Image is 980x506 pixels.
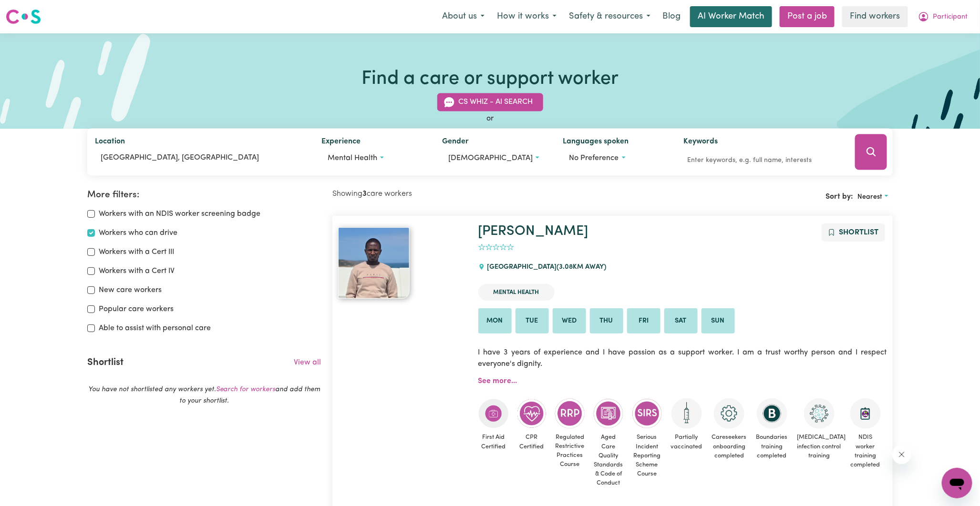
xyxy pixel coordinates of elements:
img: Care and support worker has completed CPR Certification [516,398,547,429]
a: View all [294,359,321,366]
li: Available on Wed [553,308,586,334]
button: About us [436,7,491,27]
img: CS Academy: COVID-19 Infection Control Training course completed [804,398,835,429]
img: CS Academy: Aged Care Quality Standards & Code of Conduct course completed [593,398,624,429]
span: [DEMOGRAPHIC_DATA] [448,155,533,162]
a: AI Worker Match [690,6,772,27]
span: Careseekers onboarding completed [711,429,748,464]
b: 3 [362,190,367,198]
div: add rating by typing an integer from 0 to 5 or pressing arrow keys [478,242,514,253]
span: Need any help? [6,7,58,14]
a: Post a job [780,6,835,27]
label: New care workers [99,284,162,296]
button: Sort search results [854,190,893,204]
label: Workers with a Cert IV [99,265,175,277]
div: [GEOGRAPHIC_DATA] [478,254,612,280]
button: Worker language preferences [563,150,668,168]
span: Shortlist [839,229,879,236]
li: Available on Sun [701,308,735,334]
a: Blog [657,6,686,27]
span: ( 3.08 km away) [557,263,606,271]
button: CS Whiz - AI Search [437,93,543,111]
label: Gender [442,136,469,150]
img: CS Academy: Boundaries in care and support work course completed [757,398,787,429]
span: Nearest [858,193,883,201]
iframe: Button to launch messaging window [942,468,972,498]
span: Partially vaccinated [670,429,703,455]
li: Available on Mon [478,308,512,334]
span: Participant [933,12,968,22]
button: Search [855,134,887,170]
li: Available on Thu [590,308,623,334]
li: Available on Sat [664,308,698,334]
img: CS Academy: Regulated Restrictive Practices course completed [555,398,585,428]
a: [PERSON_NAME] [478,224,588,238]
button: Worker gender preference [442,150,547,168]
span: NDIS worker training completed [850,429,881,473]
label: Keywords [684,136,718,150]
li: Mental Health [478,284,555,301]
img: CS Academy: Introduction to NDIS Worker Training course completed [850,398,881,429]
input: Enter a suburb [95,150,306,167]
p: I have 3 years of experience and I have passion as a support worker. I am a trust worthy person a... [478,341,887,375]
label: Workers with a Cert III [99,246,174,258]
a: Thomas [338,227,467,299]
label: Workers who can drive [99,227,177,239]
img: Care and support worker has completed First Aid Certification [478,398,509,429]
span: Boundaries training completed [755,429,789,464]
span: Mental health [328,155,377,162]
img: View Thomas 's profile [338,227,410,299]
h2: More filters: [87,190,321,201]
span: Serious Incident Reporting Scheme Course [632,429,662,482]
h1: Find a care or support worker [361,68,619,91]
img: Careseekers logo [6,8,41,25]
iframe: Close message [892,445,911,464]
button: How it works [491,7,563,27]
span: Sort by: [826,193,854,201]
button: My Account [912,7,974,27]
h2: Showing care workers [332,190,612,199]
label: Location [95,136,125,150]
button: Worker experience options [321,150,427,168]
img: CS Academy: Serious Incident Reporting Scheme course completed [632,398,662,429]
label: Experience [321,136,361,150]
div: or [87,113,893,125]
input: Enter keywords, e.g. full name, interests [684,153,842,168]
span: CPR Certified [516,429,547,455]
a: Search for workers [216,386,276,393]
label: Able to assist with personal care [99,323,211,334]
span: Aged Care Quality Standards & Code of Conduct [593,429,624,491]
a: See more... [478,377,517,385]
span: No preference [569,155,619,162]
h2: Shortlist [87,357,124,368]
span: First Aid Certified [478,429,509,455]
label: Workers with an NDIS worker screening badge [99,208,260,220]
label: Popular care workers [99,304,174,315]
li: Available on Fri [627,308,660,334]
em: You have not shortlisted any workers yet. and add them to your shortlist. [88,386,320,405]
a: Find workers [842,6,908,27]
button: Add to shortlist [822,223,885,242]
span: Regulated Restrictive Practices Course [555,429,586,473]
img: Care and support worker has received 1 dose of the COVID-19 vaccine [671,398,702,429]
a: Careseekers logo [6,6,41,28]
img: CS Academy: Careseekers Onboarding course completed [714,398,744,429]
li: Available on Tue [516,308,549,334]
label: Languages spoken [563,136,629,150]
span: [MEDICAL_DATA] infection control training [796,429,842,464]
button: Safety & resources [563,7,657,27]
